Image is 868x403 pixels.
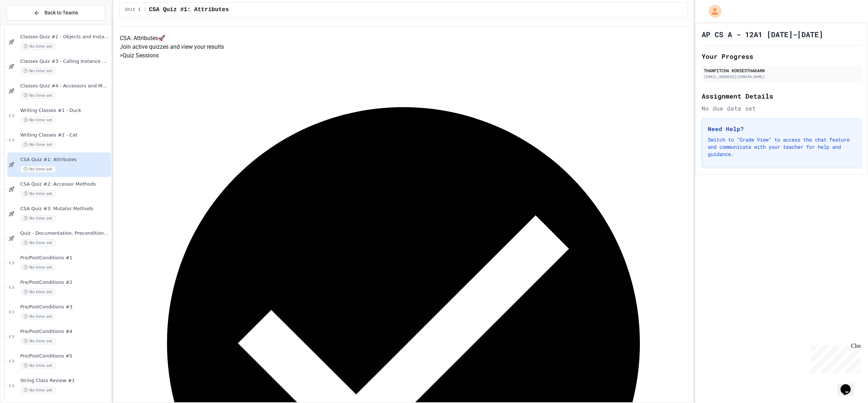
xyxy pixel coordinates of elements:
span: String Class Review #1 [20,378,110,384]
span: No time set [20,68,56,74]
span: Pre/PostConditions #4 [20,329,110,335]
span: Pre/PostConditions #3 [20,304,110,310]
div: THANPITCHA KORSESTHAKARN [704,67,859,74]
h4: CSA: Attributes 🚀 [120,34,687,43]
span: CSA Quiz #3: Mutator Methods [20,206,110,212]
span: CSA Quiz #1: Attributes [20,157,110,163]
span: No time set [20,338,56,344]
span: Unit 1 [125,7,141,13]
iframe: chat widget [838,374,861,396]
span: No time set [20,387,56,394]
span: CSA Quiz #2: Accessor Methods [20,181,110,187]
div: [EMAIL_ADDRESS][DOMAIN_NAME] [704,74,859,79]
span: Classes Quiz #2 - Objects and Instantiation [20,34,110,40]
p: Join active quizzes and view your results [120,43,687,51]
h3: Need Help? [708,125,855,133]
iframe: chat widget [808,343,861,373]
div: Chat with us now!Close [3,3,50,46]
span: No time set [20,289,56,295]
span: CSA Quiz #1: Attributes [149,5,229,14]
span: Writing Classes #2 - Cat [20,132,110,138]
button: Back to Teams [7,5,105,21]
span: Pre/PostConditions #2 [20,279,110,286]
span: No time set [20,215,56,222]
span: Writing Classes #1 - Duck [20,108,110,114]
span: No time set [20,43,56,50]
span: No time set [20,239,56,246]
div: No due date set [702,104,861,113]
span: / [144,7,146,13]
h1: AP CS A - 12A1 [DATE]-[DATE] [702,29,823,39]
span: Pre/PostConditions #1 [20,255,110,261]
span: No time set [20,92,56,99]
span: Quiz - Documentation, Preconditions and Postconditions [20,230,110,237]
p: Switch to "Grade View" to access the chat feature and communicate with your teacher for help and ... [708,136,855,158]
span: Classes Quiz #3 - Calling Instance Methods - Topic 1.14 [20,58,110,65]
span: No time set [20,313,56,320]
h5: > Quiz Sessions [120,51,687,60]
h2: Assignment Details [702,91,861,101]
span: No time set [20,190,56,197]
span: No time set [20,362,56,369]
div: My Account [701,3,723,19]
span: Pre/PostConditions #5 [20,353,110,359]
span: Back to Teams [44,9,78,17]
span: No time set [20,141,56,148]
span: No time set [20,166,56,173]
span: No time set [20,117,56,123]
span: Classes Quiz #4 - Accessors and Mutators [20,83,110,89]
h2: Your Progress [702,51,861,61]
span: No time set [20,264,56,271]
